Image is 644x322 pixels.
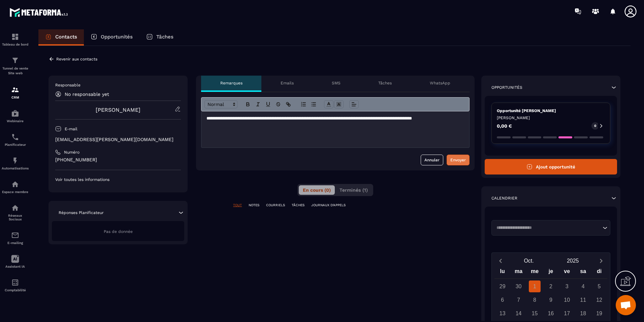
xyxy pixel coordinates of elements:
a: accountantaccountantComptabilité [2,273,29,297]
p: Opportunité [PERSON_NAME] [497,108,605,113]
button: Terminés (1) [335,185,372,195]
p: Comptabilité [2,288,29,292]
a: emailemailE-mailing [2,226,29,250]
button: Open months overlay [507,255,551,267]
div: je [543,267,559,278]
div: 19 [593,307,605,319]
a: [PERSON_NAME] [96,107,140,113]
p: NOTES [249,203,259,208]
p: 0 [594,124,596,128]
a: automationsautomationsAutomatisations [2,152,29,175]
button: En cours (0) [299,185,335,195]
img: accountant [11,278,19,287]
a: automationsautomationsWebinaire [2,104,29,128]
img: logo [9,6,70,19]
p: Responsable [55,82,181,88]
div: 11 [577,294,589,306]
img: social-network [11,204,19,212]
p: TOUT [233,203,242,208]
p: CRM [2,96,29,99]
p: E-mailing [2,241,29,245]
div: ve [559,267,575,278]
button: Previous month [494,256,507,265]
div: ma [511,267,527,278]
div: lu [494,267,511,278]
img: automations [11,157,19,165]
input: Search for option [494,224,601,231]
p: Assistant IA [2,265,29,268]
p: E-mail [65,126,77,132]
p: SMS [332,80,341,86]
p: Webinaire [2,119,29,123]
a: Contacts [38,29,84,46]
p: Tunnel de vente Site web [2,66,29,76]
p: Réseaux Sociaux [2,214,29,221]
button: Open years overlay [551,255,595,267]
a: Opportunités [84,29,139,46]
div: Search for option [491,220,610,236]
button: Next month [595,256,607,265]
div: 8 [529,294,541,306]
p: Réponses Planificateur [59,210,104,215]
span: Terminés (1) [340,187,368,193]
p: Opportunités [491,85,522,90]
div: 17 [561,307,573,319]
a: Assistant IA [2,250,29,273]
p: Contacts [55,34,77,40]
p: No responsable yet [65,91,109,97]
div: 6 [496,294,508,306]
div: me [527,267,543,278]
a: formationformationCRM [2,81,29,104]
div: 13 [496,307,508,319]
div: 7 [513,294,524,306]
p: JOURNAUX D'APPELS [311,203,346,208]
div: 16 [545,307,557,319]
img: automations [11,180,19,188]
a: Tâches [139,29,180,46]
div: Ouvrir le chat [616,295,636,315]
div: sa [575,267,591,278]
a: formationformationTunnel de vente Site web [2,51,29,81]
div: 12 [593,294,605,306]
div: 9 [545,294,557,306]
p: Tableau de bord [2,43,29,46]
div: Envoyer [450,157,466,163]
p: Revenir aux contacts [56,57,97,61]
p: WhatsApp [430,80,450,86]
div: 5 [593,280,605,292]
img: automations [11,109,19,117]
img: scheduler [11,133,19,141]
img: email [11,231,19,239]
div: 29 [496,280,508,292]
button: Envoyer [447,155,470,165]
div: 2 [545,280,557,292]
p: 0,00 € [497,124,512,128]
a: schedulerschedulerPlanificateur [2,128,29,152]
p: [EMAIL_ADDRESS][PERSON_NAME][DOMAIN_NAME] [55,136,181,143]
div: 30 [513,280,524,292]
img: formation [11,33,19,41]
a: formationformationTableau de bord [2,28,29,51]
p: Opportunités [101,34,133,40]
div: 3 [561,280,573,292]
a: automationsautomationsEspace membre [2,175,29,199]
img: formation [11,56,19,64]
p: Automatisations [2,166,29,170]
div: 1 [529,280,541,292]
p: Tâches [378,80,392,86]
p: Voir toutes les informations [55,177,181,182]
span: En cours (0) [303,187,331,193]
div: 10 [561,294,573,306]
p: Numéro [64,150,79,155]
p: Planificateur [2,143,29,146]
p: [PHONE_NUMBER] [55,157,181,163]
p: Emails [281,80,294,86]
p: Espace membre [2,190,29,194]
p: TÂCHES [292,203,304,208]
span: Pas de donnée [104,229,133,234]
p: [PERSON_NAME] [497,115,605,120]
div: 18 [577,307,589,319]
p: COURRIELS [266,203,285,208]
button: Annuler [421,155,443,165]
button: Ajout opportunité [485,159,617,175]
